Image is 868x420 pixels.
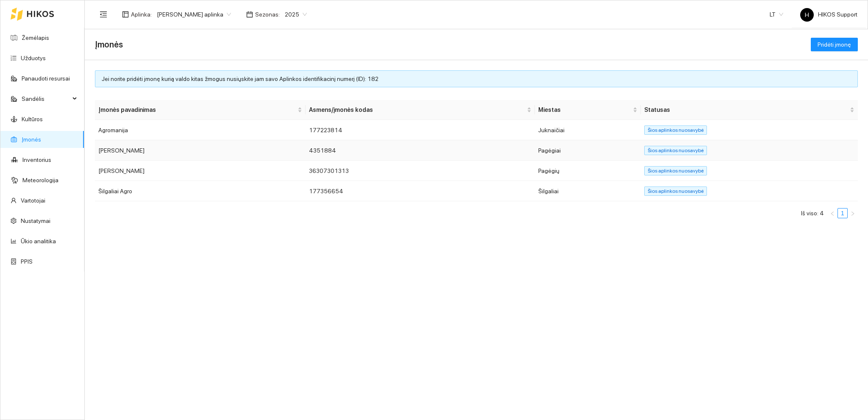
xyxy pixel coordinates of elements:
td: Agromanija [95,120,306,140]
span: Šios aplinkos nuosavybė [644,186,707,196]
span: calendar [246,11,253,18]
span: Sandėlis [22,90,70,107]
span: Šios aplinkos nuosavybė [644,146,707,155]
a: Panaudoti resursai [22,75,70,82]
span: right [850,211,855,216]
span: menu-fold [100,11,107,18]
td: 177223814 [306,120,535,140]
td: [PERSON_NAME] [95,161,306,181]
span: Sezonas : [255,10,280,19]
span: 2025 [285,8,307,21]
span: H [805,8,809,22]
a: Vartotojai [21,197,45,204]
span: Statusas [644,105,848,114]
span: HIKOS Support [800,11,857,18]
button: menu-fold [95,6,112,23]
th: this column's title is Įmonės pavadinimas,this column is sortable [95,100,306,120]
a: Inventorius [22,156,51,163]
a: Ūkio analitika [21,238,56,245]
a: Įmonės [22,136,41,143]
span: Asmens/įmonės kodas [309,105,525,114]
td: Juknaičiai [535,120,641,140]
a: Nustatymai [21,217,50,224]
button: left [827,208,837,218]
span: Aplinka : [131,10,152,19]
span: left [830,211,835,216]
a: Kultūros [22,116,43,122]
td: Pagėgių [535,161,641,181]
a: PPIS [21,258,33,265]
td: 36307301313 [306,161,535,181]
td: Pagėgiai [535,140,641,161]
li: Pirmyn [848,208,858,218]
td: Šilgaliai Agro [95,181,306,201]
span: Šios aplinkos nuosavybė [644,125,707,135]
span: Miestas [538,105,631,114]
th: this column's title is Statusas,this column is sortable [641,100,858,120]
a: Meteorologija [22,177,58,184]
th: this column's title is Asmens/įmonės kodas,this column is sortable [306,100,535,120]
td: Šilgaliai [535,181,641,201]
td: 177356654 [306,181,535,201]
td: 4351884 [306,140,535,161]
li: 1 [837,208,848,218]
td: [PERSON_NAME] [95,140,306,161]
span: Įmonės pavadinimas [98,105,296,114]
a: Žemėlapis [22,34,49,41]
button: Pridėti įmonę [811,38,858,51]
div: Jei norite pridėti įmonę kurią valdo kitas žmogus nusiųskite jam savo Aplinkos identifikacinį num... [102,74,851,83]
li: Iš viso: 4 [801,208,824,218]
th: this column's title is Miestas,this column is sortable [535,100,641,120]
span: layout [122,11,129,18]
span: Pridėti įmonę [818,40,851,49]
a: 1 [838,209,847,218]
span: Edgaro Sudeikio aplinka [157,8,231,21]
button: right [848,208,858,218]
a: Užduotys [21,55,46,61]
li: Atgal [827,208,837,218]
span: Šios aplinkos nuosavybė [644,166,707,175]
span: LT [770,8,783,21]
span: Įmonės [95,38,123,51]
